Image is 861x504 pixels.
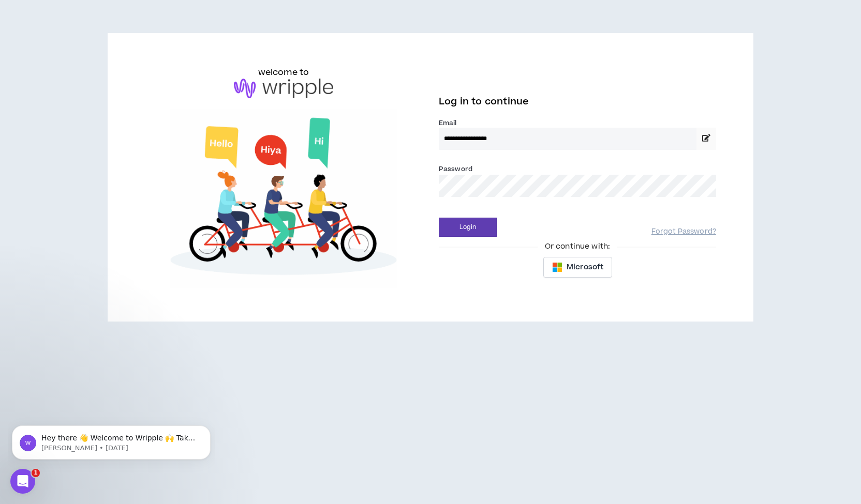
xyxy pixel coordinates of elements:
button: Login [439,218,497,237]
iframe: Intercom notifications message [8,404,215,476]
span: 1 [32,469,40,477]
iframe: Intercom live chat [10,469,35,494]
span: Log in to continue [439,95,529,108]
span: Or continue with: [538,241,617,252]
button: Microsoft [543,257,612,278]
img: logo-brand.png [234,79,333,98]
label: Email [439,118,716,128]
span: Microsoft [567,262,603,273]
a: Forgot Password? [651,227,716,237]
img: Welcome to Wripple [145,109,422,288]
label: Password [439,164,472,174]
h6: welcome to [258,66,309,79]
